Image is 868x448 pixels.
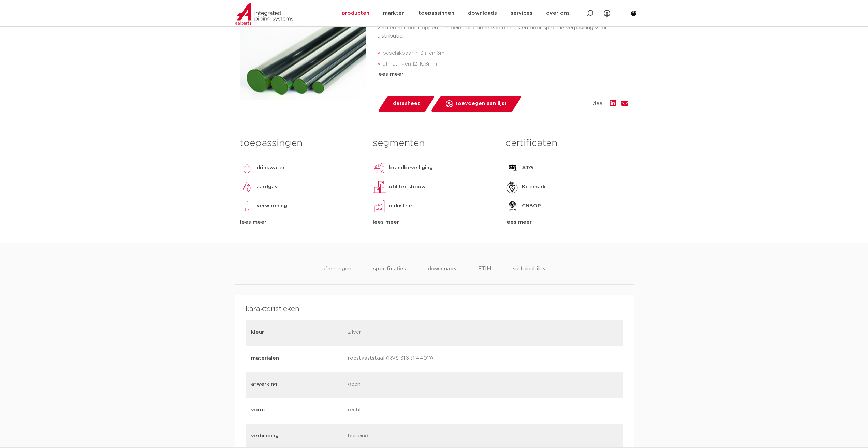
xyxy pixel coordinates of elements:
img: CNBOP [505,199,519,213]
img: industrie [373,199,386,213]
h3: toepassingen [240,136,363,150]
span: toevoegen aan lijst [455,98,507,109]
img: verwarming [240,199,254,213]
p: drinkwater [256,164,285,172]
div: lees meer [240,218,363,227]
p: buiseind [348,432,440,442]
p: utiliteitsbouw [389,183,426,191]
img: drinkwater [240,161,254,175]
span: deel: [593,100,604,108]
p: geen [348,380,440,390]
p: materialen [251,354,343,362]
div: lees meer [505,218,628,227]
li: afmetingen [322,265,351,284]
p: vorm [251,406,343,414]
p: verwarming [256,202,287,210]
p: zilver [348,328,440,338]
li: ETIM [478,265,491,284]
div: lees meer [377,70,628,78]
p: ATG [522,164,533,172]
li: beschikbaar in 3m en 6m [383,48,628,59]
img: aardgas [240,180,254,194]
li: downloads [428,265,456,284]
p: afwerking [251,380,343,388]
p: CNBOP [522,202,541,210]
li: specificaties [373,265,406,284]
li: sustainability [513,265,546,284]
img: utiliteitsbouw [373,180,386,194]
h3: certificaten [505,136,628,150]
p: Kitemark [522,183,546,191]
p: aardgas [256,183,277,191]
img: ATG [505,161,519,175]
img: Kitemark [505,180,519,194]
a: datasheet [377,96,435,112]
div: lees meer [373,218,495,227]
p: kleur [251,328,343,336]
p: brandbeveiliging [389,164,433,172]
p: industrie [389,202,412,210]
li: afmetingen 12-108mm [383,59,628,70]
p: verbinding [251,432,343,440]
img: brandbeveiliging [373,161,386,175]
h4: karakteristieken [246,304,623,315]
p: recht [348,406,440,416]
p: roestvaststaal (RVS 316 (1.4401)) [348,354,440,364]
span: datasheet [393,98,420,109]
h3: segmenten [373,136,495,150]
